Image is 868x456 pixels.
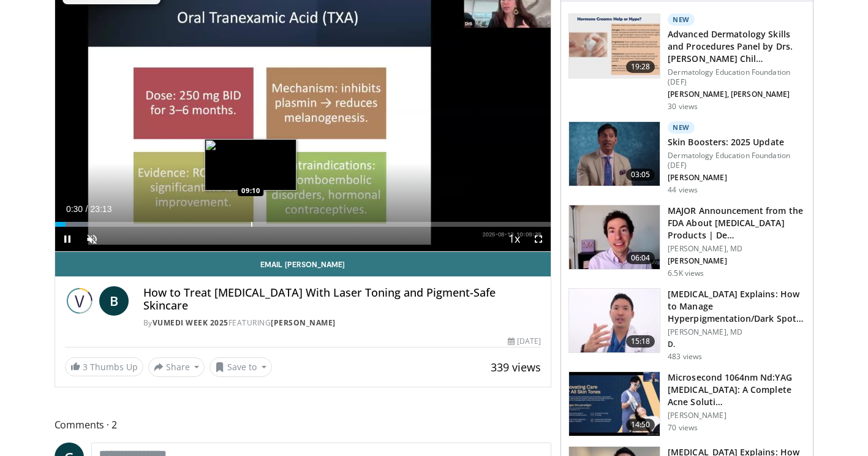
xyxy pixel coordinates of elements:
[668,340,806,349] p: D.
[99,286,129,316] a: B
[668,151,806,170] p: Dermatology Education Foundation (DEF)
[668,327,806,337] p: [PERSON_NAME], MD
[569,122,660,186] img: 5d8405b0-0c3f-45ed-8b2f-ed15b0244802.150x105_q85_crop-smart_upscale.jpg
[55,222,551,227] div: Progress Bar
[668,256,806,266] p: [PERSON_NAME]
[568,371,806,436] a: 14:50 Microsecond 1064nm Nd:YAG [MEDICAL_DATA]: A Complete Acne Soluti… [PERSON_NAME] 70 views
[668,185,698,195] p: 44 views
[83,361,88,373] span: 3
[626,335,655,348] span: 15:18
[668,136,806,148] h3: Skin Boosters: 2025 Update
[668,173,806,183] p: [PERSON_NAME]
[626,169,655,181] span: 03:05
[668,411,806,420] p: [PERSON_NAME]
[668,371,806,408] h3: Microsecond 1064nm Nd:YAG [MEDICAL_DATA]: A Complete Acne Soluti…
[569,289,660,352] img: e1503c37-a13a-4aad-9ea8-1e9b5ff728e6.150x105_q85_crop-smart_upscale.jpg
[508,336,541,347] div: [DATE]
[626,61,655,73] span: 19:28
[55,252,551,276] a: Email [PERSON_NAME]
[568,205,806,278] a: 06:04 MAJOR Announcement from the FDA About [MEDICAL_DATA] Products | De… [PERSON_NAME], MD [PERS...
[491,360,541,374] span: 339 views
[668,28,806,65] h3: Advanced Dermatology Skills and Procedures Panel by Drs. [PERSON_NAME] Chil…
[148,357,205,377] button: Share
[66,204,83,214] span: 0:30
[668,288,806,325] h3: [MEDICAL_DATA] Explains: How to Manage Hyperpigmentation/Dark Spots o…
[626,252,655,264] span: 06:04
[90,204,111,214] span: 23:13
[568,288,806,362] a: 15:18 [MEDICAL_DATA] Explains: How to Manage Hyperpigmentation/Dark Spots o… [PERSON_NAME], MD D....
[209,357,272,377] button: Save to
[569,14,660,78] img: dd29cf01-09ec-4981-864e-72915a94473e.150x105_q85_crop-smart_upscale.jpg
[668,205,806,241] h3: MAJOR Announcement from the FDA About [MEDICAL_DATA] Products | De…
[55,417,552,433] span: Comments 2
[569,372,660,436] img: 092c87d8-d143-4efc-9437-4fffa04c08c8.150x105_q85_crop-smart_upscale.jpg
[668,89,806,99] p: [PERSON_NAME], [PERSON_NAME]
[526,227,551,251] button: Fullscreen
[668,13,695,26] p: New
[569,205,660,269] img: b8d0b268-5ea7-42fe-a1b9-7495ab263df8.150x105_q85_crop-smart_upscale.jpg
[86,204,88,214] span: /
[502,227,526,251] button: Playback Rate
[143,317,542,329] div: By FEATURING
[65,286,94,316] img: Vumedi Week 2025
[271,317,336,328] a: [PERSON_NAME]
[668,244,806,254] p: [PERSON_NAME], MD
[668,67,806,87] p: Dermatology Education Foundation (DEF)
[568,13,806,112] a: 19:28 New Advanced Dermatology Skills and Procedures Panel by Drs. [PERSON_NAME] Chil… Dermatolog...
[80,227,104,251] button: Unmute
[668,268,704,278] p: 6.5K views
[668,102,698,112] p: 30 views
[153,317,228,328] a: Vumedi Week 2025
[205,139,296,191] img: image.jpeg
[668,423,698,433] p: 70 views
[568,121,806,195] a: 03:05 New Skin Boosters: 2025 Update Dermatology Education Foundation (DEF) [PERSON_NAME] 44 views
[626,419,655,431] span: 14:50
[55,227,80,251] button: Pause
[65,357,143,376] a: 3 Thumbs Up
[668,352,702,362] p: 483 views
[668,121,695,134] p: New
[143,286,542,313] h4: How to Treat [MEDICAL_DATA] With Laser Toning and Pigment-Safe Skincare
